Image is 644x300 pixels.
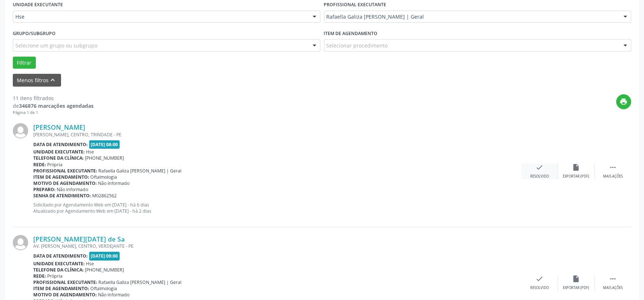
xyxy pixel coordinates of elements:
[33,292,97,298] b: Motivo de agendamento:
[33,202,521,214] p: Solicitado por Agendamento Web em [DATE] - há 6 dias Atualizado por Agendamento Web em [DATE] - h...
[33,261,85,267] b: Unidade executante:
[33,273,46,279] b: Rede:
[57,186,88,193] span: Não informado
[49,76,57,84] i: keyboard_arrow_up
[86,149,94,155] span: Hse
[327,42,388,49] span: Selecionar procedimento
[327,13,617,20] span: Rafaella Galiza [PERSON_NAME] | Geral
[33,123,85,131] a: [PERSON_NAME]
[13,94,94,102] div: 11 itens filtrados
[603,285,623,290] div: Mais ações
[33,180,97,186] b: Motivo de agendamento:
[98,180,130,186] span: Não informado
[33,253,88,259] b: Data de atendimento:
[530,174,549,179] div: Resolvido
[324,28,378,39] label: Item de agendamento
[86,261,94,267] span: Hse
[48,273,63,279] span: Própria
[89,252,120,260] span: [DATE] 09:00
[99,279,182,285] span: Rafaella Galiza [PERSON_NAME] | Geral
[563,285,590,290] div: Exportar (PDF)
[93,193,117,199] span: M02862562
[85,155,124,161] span: [PHONE_NUMBER]
[13,123,28,138] img: img
[48,162,63,168] span: Própria
[33,149,85,155] b: Unidade executante:
[603,174,623,179] div: Mais ações
[572,163,580,171] i: insert_drive_file
[620,98,628,106] i: print
[33,285,89,292] b: Item de agendamento:
[563,174,590,179] div: Exportar (PDF)
[536,163,544,171] i: check
[536,275,544,283] i: check
[33,186,56,193] b: Preparo:
[33,193,91,199] b: Senha de atendimento:
[33,141,88,148] b: Data de atendimento:
[15,42,97,49] span: Selecione um grupo ou subgrupo
[15,13,305,20] span: Hse
[616,94,631,109] button: print
[13,74,61,87] button: Menos filtroskeyboard_arrow_up
[99,168,182,174] span: Rafaella Galiza [PERSON_NAME] | Geral
[33,155,84,161] b: Telefone da clínica:
[609,275,617,283] i: 
[13,102,94,110] div: de
[33,235,125,243] a: [PERSON_NAME][DATE] de Sa
[33,174,89,180] b: Item de agendamento:
[530,285,549,290] div: Resolvido
[13,57,36,69] button: Filtrar
[91,285,117,292] span: Oftalmologia
[609,163,617,171] i: 
[13,28,56,39] label: Grupo/Subgrupo
[33,267,84,273] b: Telefone da clínica:
[98,292,130,298] span: Não informado
[33,243,521,249] div: AV. [PERSON_NAME], CENTRO, VERDEJANTE - PE
[85,267,124,273] span: [PHONE_NUMBER]
[33,162,46,168] b: Rede:
[33,279,97,285] b: Profissional executante:
[13,110,94,116] div: Página 1 de 1
[91,174,117,180] span: Oftalmologia
[13,235,28,250] img: img
[19,102,94,109] strong: 346876 marcações agendadas
[572,275,580,283] i: insert_drive_file
[33,132,521,138] div: [PERSON_NAME], CENTRO, TRINDADE - PE
[33,168,97,174] b: Profissional executante:
[89,140,120,149] span: [DATE] 08:00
